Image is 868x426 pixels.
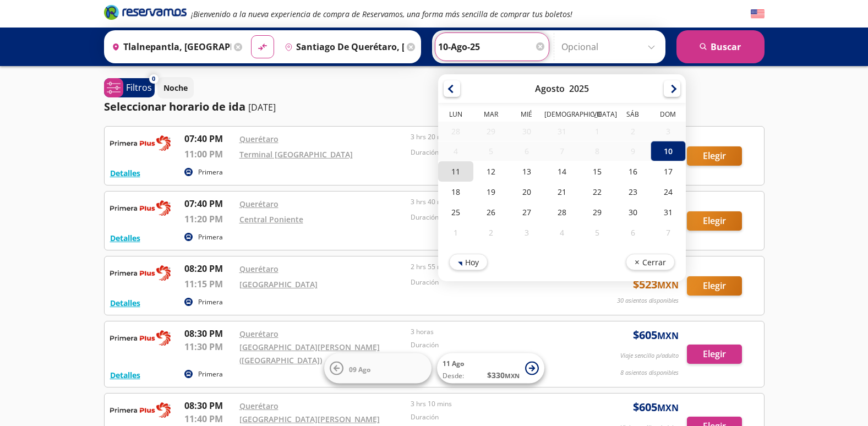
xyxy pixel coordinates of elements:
[438,182,473,202] div: 18-Ago-25
[615,202,650,222] div: 30-Ago-25
[580,202,615,222] div: 29-Ago-25
[650,182,685,202] div: 24-Ago-25
[687,276,742,296] button: Elegir
[473,161,509,182] div: 12-Ago-25
[104,78,155,97] button: 0Filtros
[110,167,140,179] button: Detalles
[239,214,303,225] a: Central Poniente
[657,279,679,291] small: MXN
[544,122,579,141] div: 31-Jul-25
[443,371,464,381] span: Desde:
[473,202,509,222] div: 26-Ago-25
[438,110,473,122] th: Lunes
[650,122,685,141] div: 03-Ago-25
[615,161,650,182] div: 16-Ago-25
[110,327,171,349] img: RESERVAMOS
[163,82,188,94] p: Noche
[198,167,223,177] p: Primera
[438,33,546,61] input: Elegir Fecha
[184,197,234,210] p: 07:40 PM
[751,7,765,21] button: English
[615,222,650,243] div: 06-Sep-25
[239,199,279,209] a: Querétaro
[615,182,650,202] div: 23-Ago-25
[280,33,404,61] input: Buscar Destino
[650,161,685,182] div: 17-Ago-25
[580,222,615,243] div: 05-Sep-25
[411,212,577,222] p: Duración
[184,262,234,275] p: 08:20 PM
[569,83,589,95] div: 2025
[473,222,509,243] div: 02-Sep-25
[535,83,565,95] div: Agosto
[184,132,234,145] p: 07:40 PM
[650,110,685,122] th: Domingo
[544,222,579,243] div: 04-Sep-25
[191,9,572,19] em: ¡Bienvenido a la nueva experiencia de compra de Reservamos, una forma más sencilla de comprar tus...
[487,369,520,381] span: $ 330
[650,202,685,222] div: 31-Ago-25
[110,132,171,154] img: RESERVAMOS
[580,110,615,122] th: Viernes
[580,122,615,141] div: 01-Ago-25
[561,33,660,61] input: Opcional
[157,77,194,99] button: Noche
[104,99,245,115] p: Seleccionar horario de ida
[104,4,187,24] a: Brand Logo
[633,327,679,343] span: $ 605
[544,110,579,122] th: Jueves
[620,368,679,378] p: 8 asientos disponibles
[411,197,577,207] p: 3 hrs 40 mins
[650,222,685,243] div: 07-Sep-25
[411,340,577,350] p: Duración
[625,254,674,270] button: Cerrar
[437,353,544,384] button: 11 AgoDesde:$330MXN
[615,122,650,141] div: 02-Ago-25
[473,110,509,122] th: Martes
[473,141,509,161] div: 05-Ago-25
[505,372,520,380] small: MXN
[110,297,140,309] button: Detalles
[104,4,187,20] i: Brand Logo
[184,148,234,161] p: 11:00 PM
[411,399,577,409] p: 3 hrs 10 mins
[110,232,140,244] button: Detalles
[509,182,544,202] div: 20-Ago-25
[650,141,685,161] div: 10-Ago-25
[633,399,679,416] span: $ 605
[239,149,353,160] a: Terminal [GEOGRAPHIC_DATA]
[438,161,473,182] div: 11-Ago-25
[509,122,544,141] div: 30-Jul-25
[509,161,544,182] div: 13-Ago-25
[473,122,509,141] div: 29-Jul-25
[324,353,432,384] button: 09 Ago
[544,141,579,161] div: 07-Ago-25
[411,132,577,142] p: 3 hrs 20 mins
[509,202,544,222] div: 27-Ago-25
[657,402,679,414] small: MXN
[687,146,742,166] button: Elegir
[198,369,223,379] p: Primera
[239,264,279,274] a: Querétaro
[239,134,279,144] a: Querétaro
[544,182,579,202] div: 21-Ago-25
[239,401,279,411] a: Querétaro
[411,277,577,287] p: Duración
[198,297,223,307] p: Primera
[615,141,650,161] div: 09-Ago-25
[473,182,509,202] div: 19-Ago-25
[110,197,171,219] img: RESERVAMOS
[110,262,171,284] img: RESERVAMOS
[239,342,380,365] a: [GEOGRAPHIC_DATA][PERSON_NAME] ([GEOGRAPHIC_DATA])
[687,345,742,364] button: Elegir
[438,222,473,243] div: 01-Sep-25
[544,161,579,182] div: 14-Ago-25
[509,141,544,161] div: 06-Ago-25
[580,161,615,182] div: 15-Ago-25
[580,141,615,161] div: 08-Ago-25
[657,330,679,342] small: MXN
[615,110,650,122] th: Sábado
[411,412,577,422] p: Duración
[687,211,742,231] button: Elegir
[580,182,615,202] div: 22-Ago-25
